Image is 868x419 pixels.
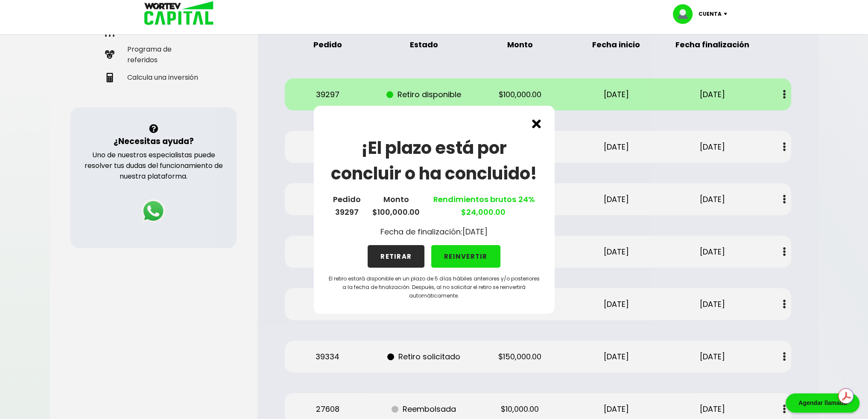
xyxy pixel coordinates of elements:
[333,193,361,219] p: Pedido 39297
[516,194,535,205] span: 24%
[431,245,500,268] button: REINVERTIR
[786,393,859,413] div: Agendar llamada
[372,193,420,219] p: Monto $100,000.00
[673,4,698,24] img: profile-image
[698,8,722,20] p: Cuenta
[532,119,541,128] img: cross.ed5528e3.svg
[327,275,541,300] p: El retiro estará disponible en un plazo de 5 días hábiles anteriores y/o posteriores a la fecha d...
[431,194,535,217] a: Rendimientos brutos $24,000.00
[722,13,733,15] img: icon-down
[380,225,488,238] p: Fecha de finalización: [DATE]
[368,245,424,268] button: RETIRAR
[327,135,541,186] h1: ¡El plazo está por concluir o ha concluido!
